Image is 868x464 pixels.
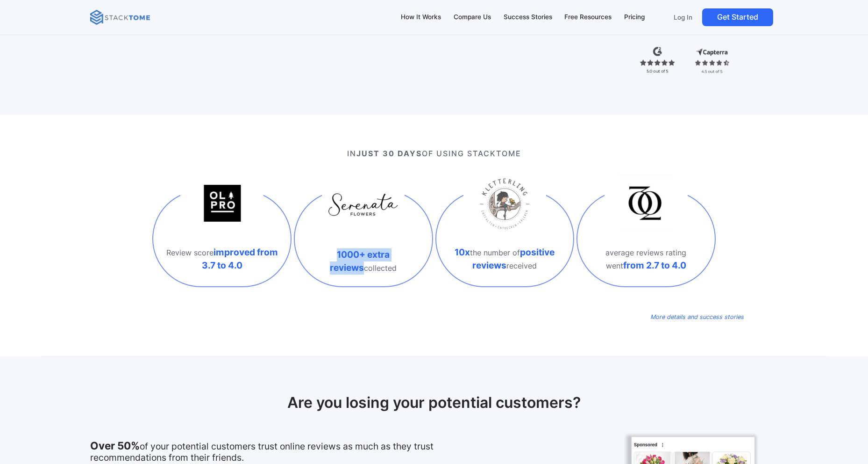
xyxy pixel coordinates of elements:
strong: positive reviews [472,246,555,271]
a: Log In [668,8,698,26]
strong: JUST 30 DAYS [356,149,422,158]
p: the number of received [446,246,564,272]
strong: improved from 3.7 to 4.0 [202,246,278,271]
strong: 1000+ extra reviews [330,249,390,273]
div: Pricing [624,12,645,22]
p: Log In [674,13,692,22]
p: Review score [163,246,281,272]
div: Success Stories [504,12,552,22]
img: serenata logo [322,166,405,248]
p: collected [304,248,423,274]
div: Compare Us [454,12,491,22]
a: Get Started [702,8,773,26]
a: More details and success stories [650,309,744,323]
img: olpro logo [180,163,263,246]
strong: Over 50% [90,439,140,452]
em: More details and success stories [650,313,744,320]
a: How It Works [397,7,446,27]
a: Compare Us [449,7,495,27]
a: Success Stories [499,7,556,27]
p: average reviews rating went [587,246,705,272]
a: Free Resources [560,7,616,27]
img: god save queens logo [605,163,687,246]
strong: from 2.7 to 4.0 [623,260,686,271]
a: Pricing [620,7,649,27]
h2: Are you losing your potential customers? [90,394,778,412]
p: IN OF USING STACKTOME [124,148,743,159]
img: Kletterling Holzspielzeug logo [463,163,546,246]
div: Free Resources [564,12,612,22]
strong: 10x [455,246,470,258]
div: How It Works [401,12,441,22]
